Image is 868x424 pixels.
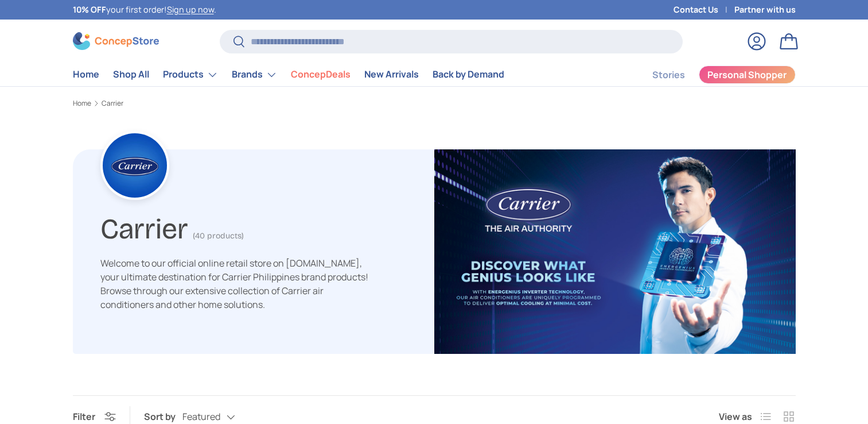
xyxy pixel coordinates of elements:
[73,63,99,86] a: Home
[163,63,218,86] a: Products
[73,100,91,107] a: Home
[719,410,752,423] span: View as
[652,64,685,86] a: Stories
[144,410,182,423] label: Sort by
[699,65,796,84] a: Personal Shopper
[193,231,244,241] span: (40 products)
[707,70,787,79] span: Personal Shopper
[167,4,214,15] a: Sign up now
[434,149,796,354] img: carrier-banner-image-concepstore
[73,4,106,15] strong: 10% OFF
[73,98,796,109] nav: Breadcrumbs
[734,3,796,16] a: Partner with us
[156,63,225,86] summary: Products
[364,63,419,86] a: New Arrivals
[291,63,351,86] a: ConcepDeals
[73,3,216,16] p: your first order! .
[182,411,220,422] span: Featured
[100,256,370,311] p: Welcome to our official online retail store on [DOMAIN_NAME], your ultimate destination for Carri...
[225,63,284,86] summary: Brands
[625,63,796,86] nav: Secondary
[100,207,188,246] h1: Carrier
[232,63,277,86] a: Brands
[433,63,504,86] a: Back by Demand
[113,63,149,86] a: Shop All
[73,410,95,423] span: Filter
[73,63,504,86] nav: Primary
[73,32,159,50] img: ConcepStore
[674,3,734,16] a: Contact Us
[73,410,116,423] button: Filter
[102,100,123,107] a: Carrier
